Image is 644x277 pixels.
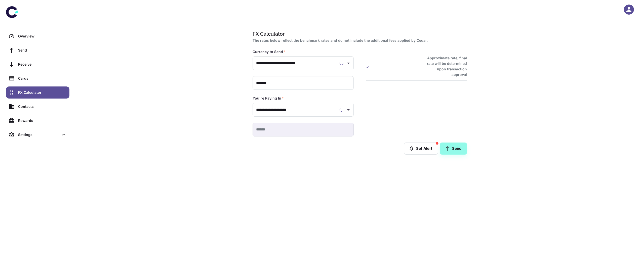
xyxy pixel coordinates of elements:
label: You're Paying In [253,96,284,101]
div: Send [18,48,66,53]
button: Set Alert [404,143,438,155]
div: Contacts [18,104,66,109]
div: Settings [6,129,69,141]
a: Rewards [6,115,69,127]
label: Currency to Send [253,49,286,54]
a: Receive [6,58,69,70]
a: FX Calculator [6,86,69,99]
h1: FX Calculator [253,30,465,38]
div: Receive [18,62,66,67]
div: FX Calculator [18,90,66,95]
div: Overview [18,33,66,39]
button: Open [345,106,352,113]
div: Cards [18,76,66,81]
h6: Approximate rate, final rate will be determined upon transaction approval [421,55,467,77]
a: Overview [6,30,69,42]
a: Cards [6,72,69,84]
a: Send [440,143,467,155]
button: Open [345,60,352,67]
a: Contacts [6,101,69,113]
div: Settings [18,132,59,137]
a: Send [6,44,69,56]
div: Rewards [18,118,66,123]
